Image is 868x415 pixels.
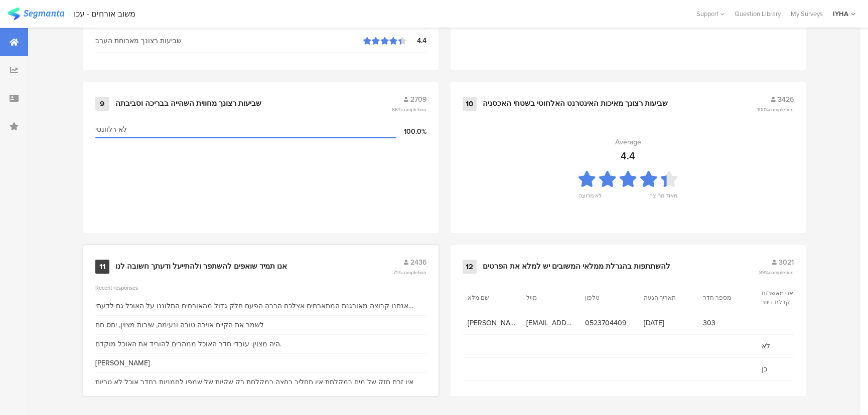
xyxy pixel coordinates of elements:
[649,191,677,205] div: מאוד מרוצה
[762,341,810,351] span: לא
[769,269,794,276] span: completion
[585,318,634,328] span: 0523704409
[468,293,513,302] section: שם מלא
[483,99,668,109] div: שביעות רצונך מאיכות האינטרנט האלחוטי בשטחי האכסניה
[95,301,426,311] div: אנחנו קבוצה מאורגנת המתארחים אצלכם הרבה הפעם חלק גדול מהאורחים התלוננו על האוכל גם לדעתי האוכל לא...
[95,97,109,111] div: 9
[410,257,426,268] span: 2436
[410,94,426,105] span: 2709
[526,318,575,328] span: [EMAIL_ADDRESS][DOMAIN_NAME]
[74,9,135,19] div: משוב אורחים - עכו
[95,339,281,349] div: היה מצוין. עובדי חדר האוכל ממהרים להוריד את האוכל מוקדם.
[115,99,261,109] div: שביעות רצונך מחווית השהייה בבריכה וסביבתה
[762,364,810,374] span: כן
[703,318,752,328] span: 303
[778,94,794,105] span: 3426
[526,293,571,302] section: מייל
[95,377,413,387] div: אין זרם חזק של מים במקלחת אין תחליב רחצה במקלחת רק שקיות של שמפו לחמניות בחדר אוכל לא טריות
[401,106,426,113] span: completion
[406,36,426,46] div: 4.4
[578,191,602,205] div: לא מרוצה
[392,106,426,113] span: 86%
[115,262,287,272] div: אנו תמיד שואפים להשתפר ולהתייעל ודעתך חשובה לנו
[396,126,426,137] div: 100.0%
[762,289,807,307] section: אני מאשר/ת קבלת דיוור
[769,106,794,113] span: completion
[8,8,64,20] img: segmanta logo
[779,257,794,268] span: 3021
[644,318,692,328] span: [DATE]
[644,293,689,302] section: תאריך הגעה
[759,269,794,276] span: 89%
[585,293,630,302] section: טלפון
[786,9,828,19] a: My Surveys
[730,9,786,19] a: Question Library
[95,358,150,368] div: [PERSON_NAME]
[95,284,426,292] div: Recent responses
[393,269,426,276] span: 71%
[703,293,748,302] section: מספר חדר
[483,262,670,272] div: להשתתפות בהגרלת ממלאי המשובים יש למלא את הפרטים
[401,269,426,276] span: completion
[757,106,794,113] span: 100%
[833,9,848,19] div: IYHA
[615,137,641,147] div: Average
[95,36,363,46] div: שביעות רצונך מארוחת הערב
[95,320,264,330] div: לשמר את הקיים אוירה טובה ונעימה, שירות מצוין, יחס חם
[68,8,70,20] div: |
[463,97,477,111] div: 10
[696,6,725,22] div: Support
[463,260,477,274] div: 12
[95,124,127,135] span: לא רלוונטי
[95,260,109,274] div: 11
[621,148,635,163] div: 4.4
[468,318,516,328] span: [PERSON_NAME]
